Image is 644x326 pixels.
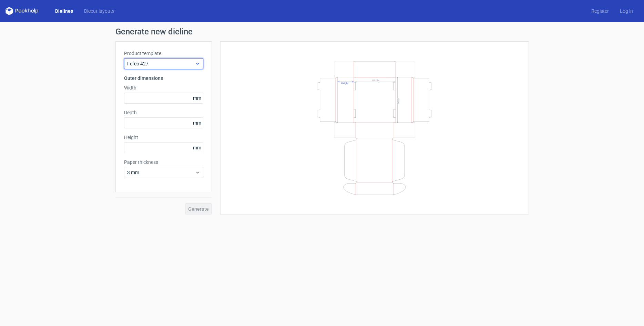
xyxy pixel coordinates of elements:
span: mm [191,118,203,128]
a: Dielines [50,8,79,14]
text: Height [341,82,348,84]
span: mm [191,93,203,103]
label: Height [124,134,203,141]
text: Depth [397,97,400,104]
label: Width [124,84,203,91]
text: Width [372,78,379,82]
a: Diecut layouts [79,8,120,14]
label: Product template [124,50,203,57]
a: Register [586,8,614,14]
label: Paper thickness [124,159,203,166]
span: mm [191,143,203,153]
h1: Generate new dieline [115,28,529,36]
label: Depth [124,109,203,116]
span: 3 mm [127,169,195,176]
span: Fefco 427 [127,60,195,67]
a: Log in [614,8,638,14]
h3: Outer dimensions [124,75,203,82]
